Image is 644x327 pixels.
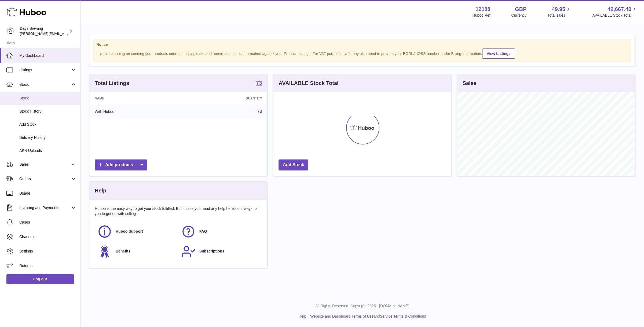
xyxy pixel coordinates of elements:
a: Service Terms & Conditions [380,314,426,318]
div: Days Brewing [20,26,68,36]
img: greg@daysbrewing.com [6,27,14,35]
h3: AVAILABLE Stock Total [279,80,338,87]
td: With Huboo [89,105,183,118]
span: Add Stock [19,122,76,127]
strong: Notice [96,42,628,47]
span: Benefits [116,249,130,254]
th: Quantity [183,92,267,105]
span: Delivery History [19,135,76,140]
div: Huboo Ref [473,13,491,18]
a: Benefits [97,244,176,259]
span: Usage [19,191,76,196]
a: Add products [95,159,147,170]
h3: Sales [463,80,477,87]
span: Channels [19,234,76,239]
span: Returns [19,263,76,268]
div: If you're planning on sending your products internationally please add required customs informati... [96,48,628,59]
a: Log out [6,274,74,284]
a: 49.95 Total sales [547,6,571,18]
span: Cases [19,220,76,225]
a: FAQ [181,224,259,239]
span: Sales [19,162,71,167]
span: Total sales [547,13,571,18]
p: All Rights Reserved. Copyright 2025 - [DOMAIN_NAME] [85,303,640,309]
a: Website and Dashboard Terms of Use [310,314,374,318]
h3: Total Listings [95,80,129,87]
strong: 73 [256,80,262,86]
a: Huboo Support [97,224,176,239]
span: [PERSON_NAME][EMAIL_ADDRESS][DOMAIN_NAME] [20,31,108,36]
a: 73 [256,80,262,87]
strong: GBP [515,6,526,13]
span: 49.95 [552,6,565,13]
span: Listings [19,68,71,73]
span: My Dashboard [19,53,76,58]
span: Invoicing and Payments [19,205,71,210]
p: Huboo is the easy way to get your stock fulfilled. But incase you need any help here's our ways f... [95,206,262,216]
span: Settings [19,249,76,254]
h3: Help [95,187,106,194]
a: Help [299,314,306,318]
th: Name [89,92,183,105]
span: Stock History [19,109,76,114]
span: Stock [19,82,71,87]
span: FAQ [199,229,207,234]
strong: 12188 [475,6,491,13]
span: Stock [19,96,76,101]
span: ASN Uploads [19,148,76,153]
span: Orders [19,176,71,181]
a: Subscriptions [181,244,259,259]
a: Add Stock [279,159,308,170]
a: View Listings [482,49,515,59]
a: 73 [257,109,262,114]
span: AVAILABLE Stock Total [592,13,638,18]
li: and [308,314,426,319]
div: Currency [511,13,527,18]
span: Huboo Support [116,229,143,234]
a: 42,667.40 AVAILABLE Stock Total [592,6,638,18]
span: Subscriptions [199,249,224,254]
span: 42,667.40 [608,6,631,13]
